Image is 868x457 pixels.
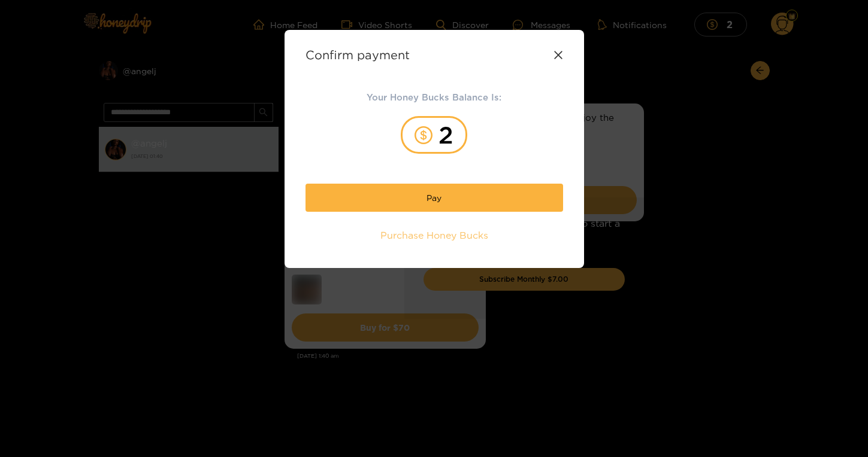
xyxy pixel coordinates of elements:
h2: Your Honey Bucks Balance Is: [306,90,563,104]
strong: Confirm payment [306,48,410,62]
div: 2 [401,116,467,154]
button: Purchase Honey Bucks [368,224,500,247]
span: dollar [415,126,433,144]
span: Purchase Honey Bucks [380,228,488,242]
button: Pay [306,184,563,212]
